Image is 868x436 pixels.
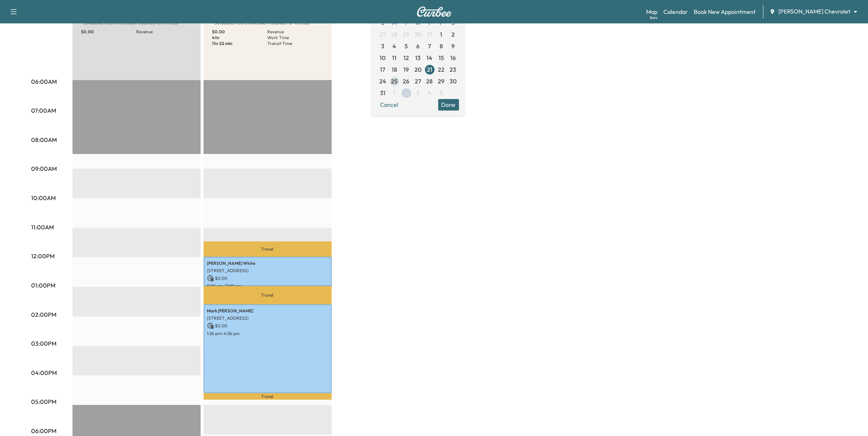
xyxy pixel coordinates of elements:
p: 03:00PM [31,339,57,348]
p: 10:00AM [31,193,56,202]
p: Mark [PERSON_NAME] [207,308,328,314]
p: [PERSON_NAME] White [207,260,328,266]
span: 12 [403,53,409,62]
button: Done [438,99,459,110]
span: 3 [416,89,420,97]
p: $ 0.00 [212,29,268,35]
span: 16 [450,53,456,62]
p: Work Time [268,35,323,41]
span: 1 [440,30,443,39]
p: [STREET_ADDRESS] [207,268,328,274]
span: 17 [380,65,385,74]
img: Curbee Logo [417,7,452,17]
p: 04:00PM [31,368,57,377]
span: 30 [414,30,421,39]
p: $ 0.00 [81,29,137,35]
span: 29 [438,77,445,86]
span: 24 [379,77,386,86]
p: $ 0.00 [207,323,328,329]
p: 12:00PM [31,252,55,260]
p: [STREET_ADDRESS] [207,315,328,321]
p: $ 0.00 [207,275,328,282]
span: 27 [380,30,386,39]
span: 25 [391,77,398,86]
span: 28 [426,77,433,86]
p: 1 hr 22 min [212,41,268,46]
button: Cancel [377,99,402,110]
span: 1 [394,89,396,97]
span: 8 [440,42,443,50]
span: 3 [381,42,384,50]
span: 31 [380,89,385,97]
span: 6 [416,42,420,50]
p: 07:00AM [31,106,56,115]
span: 21 [427,65,432,74]
p: 06:00PM [31,426,57,435]
p: 1:36 pm - 4:36 pm [207,331,328,337]
p: 08:00AM [31,135,57,144]
span: 5 [405,42,408,50]
p: Travel [204,393,332,400]
span: 26 [403,77,410,86]
p: 4 hr [212,35,268,41]
span: 15 [439,53,444,62]
a: Book New Appointment [694,7,756,16]
p: 11:00AM [31,223,54,232]
a: Calendar [663,7,688,16]
p: Transit Time [268,41,323,46]
p: 11:59 am - 12:59 pm [207,283,328,289]
span: 2 [451,30,455,39]
span: 31 [427,30,432,39]
span: 13 [415,53,421,62]
span: [PERSON_NAME] Chevrolet [778,7,850,16]
span: 28 [391,30,398,39]
p: Travel [204,286,332,304]
p: 01:00PM [31,281,56,290]
p: Revenue [268,29,323,35]
span: 29 [403,30,410,39]
span: 30 [450,77,457,86]
span: 7 [428,42,431,50]
div: Beta [650,15,657,20]
span: 22 [438,65,445,74]
span: 11 [392,53,397,62]
span: 18 [392,65,397,74]
p: 02:00PM [31,310,57,319]
p: 05:00PM [31,397,57,406]
span: 23 [450,65,457,74]
p: 09:00AM [31,164,57,173]
p: 06:00AM [31,77,57,86]
span: 14 [427,53,433,62]
a: MapBeta [646,7,657,16]
span: 19 [403,65,409,74]
span: 10 [380,53,386,62]
p: Travel [204,241,332,257]
span: 27 [415,77,421,86]
span: 4 [393,42,396,50]
p: Revenue [137,29,192,35]
span: 2 [405,89,408,97]
span: 5 [440,89,443,97]
span: 20 [414,65,421,74]
span: 4 [428,89,432,97]
span: 9 [451,42,455,50]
